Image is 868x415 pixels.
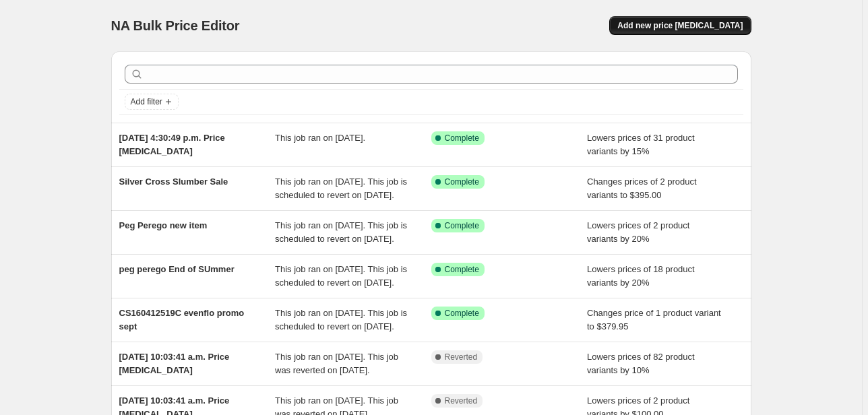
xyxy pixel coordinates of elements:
span: Add new price [MEDICAL_DATA] [617,20,743,31]
span: This job ran on [DATE]. This job is scheduled to revert on [DATE]. [275,308,407,331]
span: Complete [445,133,479,143]
span: Lowers prices of 82 product variants by 10% [587,352,695,375]
span: Complete [445,308,479,319]
span: CS160412519C evenflo promo sept [119,308,245,331]
span: Silver Cross Slumber Sale [119,177,228,187]
span: Lowers prices of 18 product variants by 20% [587,264,695,288]
span: Changes price of 1 product variant to $379.95 [587,308,721,331]
button: Add new price [MEDICAL_DATA] [609,16,751,35]
span: Reverted [445,395,478,406]
button: Add filter [125,94,179,110]
span: Complete [445,264,479,275]
span: Add filter [131,96,162,107]
span: peg perego End of SUmmer [119,264,235,274]
span: [DATE] 4:30:49 p.m. Price [MEDICAL_DATA] [119,133,225,156]
span: This job ran on [DATE]. [275,133,365,143]
span: NA Bulk Price Editor [111,18,240,33]
span: [DATE] 10:03:41 a.m. Price [MEDICAL_DATA] [119,352,230,375]
span: Complete [445,220,479,231]
span: This job ran on [DATE]. This job is scheduled to revert on [DATE]. [275,264,407,288]
span: Changes prices of 2 product variants to $395.00 [587,177,697,200]
span: Lowers prices of 31 product variants by 15% [587,133,695,156]
span: This job ran on [DATE]. This job was reverted on [DATE]. [275,352,398,375]
span: Peg Perego new item [119,220,208,230]
span: This job ran on [DATE]. This job is scheduled to revert on [DATE]. [275,177,407,200]
span: This job ran on [DATE]. This job is scheduled to revert on [DATE]. [275,220,407,244]
span: Lowers prices of 2 product variants by 20% [587,220,689,244]
span: Reverted [445,352,478,362]
span: Complete [445,177,479,187]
